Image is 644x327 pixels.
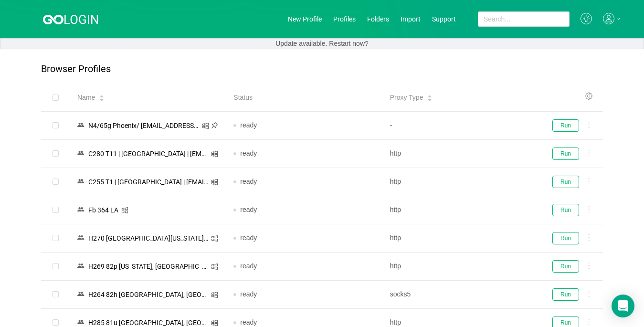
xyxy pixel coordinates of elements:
[382,196,538,224] td: http
[240,206,257,213] span: ready
[382,140,538,168] td: http
[202,122,209,129] i: icon: windows
[240,121,257,129] span: ready
[85,148,211,160] div: C280 T11 | [GEOGRAPHIC_DATA] | [EMAIL_ADDRESS][DOMAIN_NAME]
[382,253,538,281] td: http
[99,97,105,100] i: icon: caret-down
[211,150,218,158] i: icon: windows
[233,93,253,103] span: Status
[240,318,257,326] span: ready
[333,15,356,23] a: Profiles
[85,204,121,216] div: Fb 364 LA
[390,93,423,103] span: Proxy Type
[382,224,538,253] td: http
[211,319,218,327] i: icon: windows
[41,63,111,74] p: Browser Profiles
[211,263,218,270] i: icon: windows
[478,11,570,27] input: Search...
[85,232,211,244] div: Н270 [GEOGRAPHIC_DATA][US_STATE]/ [EMAIL_ADDRESS][DOMAIN_NAME]
[382,112,538,140] td: -
[85,288,211,301] div: Н264 82h [GEOGRAPHIC_DATA], [GEOGRAPHIC_DATA]/ [EMAIL_ADDRESS][DOMAIN_NAME]
[382,168,538,196] td: http
[552,148,579,160] button: Run
[552,204,579,216] button: Run
[240,290,257,298] span: ready
[367,15,389,23] a: Folders
[211,235,218,242] i: icon: windows
[552,288,579,301] button: Run
[552,119,579,132] button: Run
[432,15,456,23] a: Support
[211,291,218,298] i: icon: windows
[211,179,218,186] i: icon: windows
[288,15,322,23] a: New Profile
[211,122,218,129] i: icon: pushpin
[240,234,257,242] span: ready
[612,295,634,317] div: Open Intercom Messenger
[427,94,433,100] div: Sort
[382,281,538,309] td: socks5
[85,260,211,273] div: Н269 82p [US_STATE], [GEOGRAPHIC_DATA]/ [EMAIL_ADDRESS][DOMAIN_NAME]
[552,232,579,244] button: Run
[85,176,211,188] div: C255 T1 | [GEOGRAPHIC_DATA] | [EMAIL_ADDRESS][DOMAIN_NAME]
[552,176,579,188] button: Run
[240,178,257,185] span: ready
[99,94,105,97] i: icon: caret-up
[240,262,257,270] span: ready
[427,94,433,97] i: icon: caret-up
[121,207,128,214] i: icon: windows
[99,94,105,100] div: Sort
[427,97,433,100] i: icon: caret-down
[85,119,202,132] div: N4/65g Phoenix/ [EMAIL_ADDRESS][DOMAIN_NAME]
[77,93,95,103] span: Name
[552,260,579,273] button: Run
[240,149,257,157] span: ready
[401,15,421,23] a: Import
